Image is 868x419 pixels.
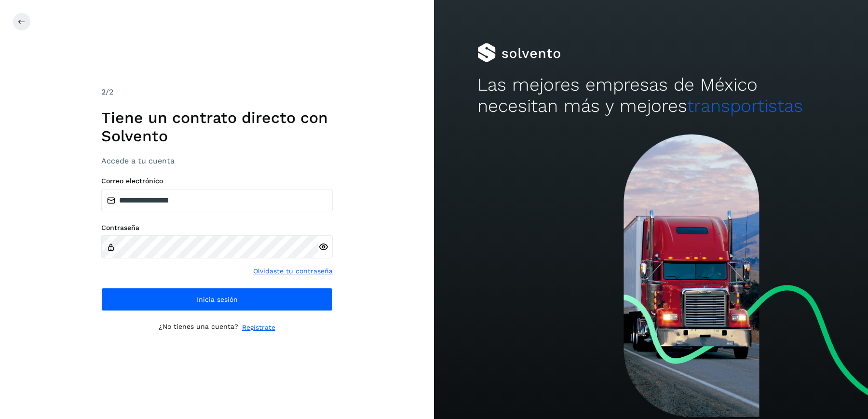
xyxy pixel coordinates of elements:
[159,323,238,333] p: ¿No tienes una cuenta?
[101,288,333,311] button: Inicia sesión
[477,74,825,117] h2: Las mejores empresas de México necesitan más y mejores
[253,266,333,276] a: Olvidaste tu contraseña
[197,296,238,303] span: Inicia sesión
[242,323,275,333] a: Regístrate
[101,87,106,96] span: 2
[101,108,333,146] h1: Tiene un contrato directo con Solvento
[101,177,333,185] label: Correo electrónico
[101,156,333,165] h3: Accede a tu cuenta
[101,86,333,98] div: /2
[101,224,333,232] label: Contraseña
[687,95,803,116] span: transportistas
